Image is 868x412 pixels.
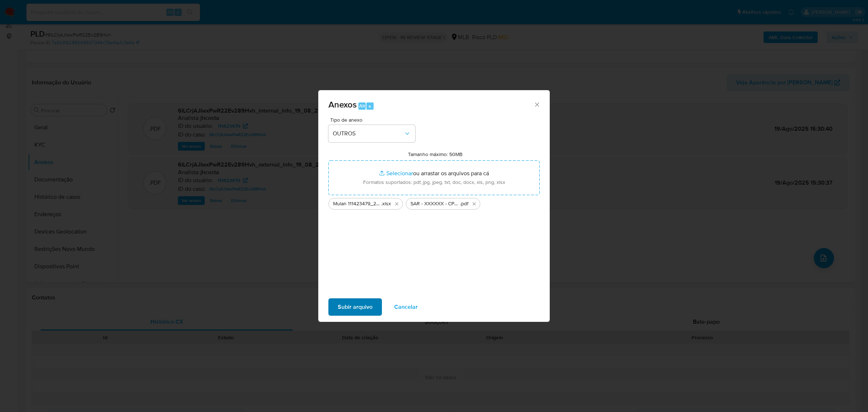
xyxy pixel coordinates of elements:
span: OUTROS [333,130,404,137]
span: .pdf [460,200,468,207]
button: Subir arquivo [328,298,382,316]
button: Excluir Mulan 111423479_2025_08_19_07_28_16.xlsx [392,199,401,208]
span: Mulan 111423479_2025_08_19_07_28_16 [333,200,381,207]
label: Tamanho máximo: 50MB [408,151,463,157]
button: Excluir SAR - XXXXXX - CPF 84358211534 - MANUELA LISBOA COSTA.pdf [470,199,478,208]
span: Tipo de anexo [330,117,417,122]
span: a [369,102,371,109]
button: OUTROS [328,125,415,142]
span: SAR - XXXXXX - CPF 84358211534 - [PERSON_NAME] [410,200,460,207]
span: Subir arquivo [338,299,373,315]
ul: Arquivos selecionados [328,195,540,210]
span: Cancelar [394,299,418,315]
button: Fechar [533,101,540,108]
button: Cancelar [385,298,427,316]
span: Anexos [328,98,357,111]
span: Alt [359,102,365,109]
span: .xlsx [381,200,391,207]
